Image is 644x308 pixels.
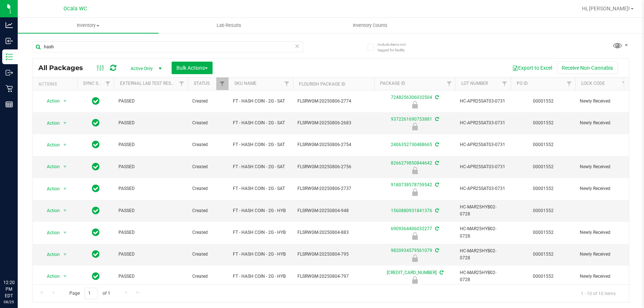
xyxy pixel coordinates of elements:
[391,248,432,253] a: 9820934579561079
[192,185,224,192] span: Created
[233,229,289,236] span: FT - HASH COIN - 2G - HYB
[92,183,100,194] span: In Sync
[373,123,457,130] div: Newly Received
[533,120,554,125] a: 00001552
[460,269,506,283] span: HC-MAR25HYB02-0728
[297,120,370,127] span: FLSRWGM-20250806-2683
[580,229,626,236] span: Newly Received
[580,120,626,127] span: Newly Received
[32,41,303,52] input: Search Package ID, Item Name, SKU, Lot or Part Number...
[299,82,345,87] a: Flourish Package ID
[460,248,506,262] span: HC-MAR25HYB02-0728
[61,205,70,216] span: select
[118,120,183,127] span: PASSED
[6,21,13,29] inline-svg: Analytics
[194,81,210,86] a: Status
[92,162,100,172] span: In Sync
[391,117,432,122] a: 9372261690753881
[61,118,70,128] span: select
[61,162,70,172] span: select
[580,251,626,258] span: Newly Received
[391,208,432,213] a: 1560880931841376
[18,18,159,33] a: Inventory
[118,163,183,170] span: PASSED
[118,207,183,214] span: PASSED
[281,77,293,90] a: Filter
[216,77,228,90] a: Filter
[557,62,618,74] button: Receive Non-Cannabis
[61,184,70,194] span: select
[391,160,432,166] a: 8266279850844642
[40,162,60,172] span: Action
[118,185,183,192] span: PASSED
[120,81,178,86] a: External Lab Test Result
[18,22,159,29] span: Inventory
[92,205,100,216] span: In Sync
[517,81,528,86] a: PO ID
[499,77,511,90] a: Filter
[118,141,183,148] span: PASSED
[92,249,100,259] span: In Sync
[7,249,30,271] iframe: Resource center
[580,273,626,280] span: Newly Received
[118,98,183,105] span: PASSED
[92,118,100,128] span: In Sync
[6,53,13,60] inline-svg: Inventory
[40,249,60,260] span: Action
[438,270,443,275] span: Sync from Compliance System
[581,81,605,86] a: Lock Code
[6,69,13,76] inline-svg: Outbound
[297,229,370,236] span: FLSRWGM-20250804-883
[6,85,13,92] inline-svg: Retail
[297,207,370,214] span: FLSRWGM-20250804-948
[460,163,506,170] span: HC-APR25SAT03-0731
[378,42,414,53] span: Include items not tagged for facility
[580,185,626,192] span: Newly Received
[461,81,488,86] a: Lot Number
[233,273,289,280] span: FT - HASH COIN - 2G - HYB
[373,255,457,262] div: Newly Received
[533,186,554,191] a: 00001552
[460,204,506,218] span: HC-MAR25HYB02-0728
[533,142,554,147] a: 00001552
[61,140,70,150] span: select
[172,62,213,74] button: Bulk Actions
[533,252,554,257] a: 00001552
[92,139,100,150] span: In Sync
[533,98,554,104] a: 00001552
[391,226,432,231] a: 6909364406032277
[234,81,256,86] a: SKU Name
[118,273,183,280] span: PASSED
[460,225,506,239] span: HC-MAR25HYB02-0728
[533,208,554,213] a: 00001552
[40,205,60,216] span: Action
[38,82,74,87] div: Actions
[40,96,60,106] span: Action
[3,299,14,305] p: 08/25
[575,288,621,299] span: 1 - 10 of 10 items
[61,228,70,238] span: select
[233,163,289,170] span: FT - HASH COIN - 2G - SAT
[83,81,111,86] a: Sync Status
[92,96,100,106] span: In Sync
[297,163,370,170] span: FLSRWGM-20250806-2756
[434,208,439,213] span: Sync from Compliance System
[580,98,626,105] span: Newly Received
[580,163,626,170] span: Newly Received
[434,182,439,187] span: Sync from Compliance System
[61,96,70,106] span: select
[233,185,289,192] span: FT - HASH COIN - 2G - SAT
[380,81,405,86] a: Package ID
[295,41,300,51] span: Clear
[40,184,60,194] span: Action
[159,18,300,33] a: Lab Results
[61,271,70,281] span: select
[233,141,289,148] span: FT - HASH COIN - 2G - SAT
[434,95,439,100] span: Sync from Compliance System
[233,207,289,214] span: FT - HASH COIN - 2G - HYB
[85,288,98,299] input: 1
[3,279,14,299] p: 12:20 PM EDT
[434,117,439,122] span: Sync from Compliance System
[40,140,60,150] span: Action
[233,251,289,258] span: FT - HASH COIN - 2G - HYB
